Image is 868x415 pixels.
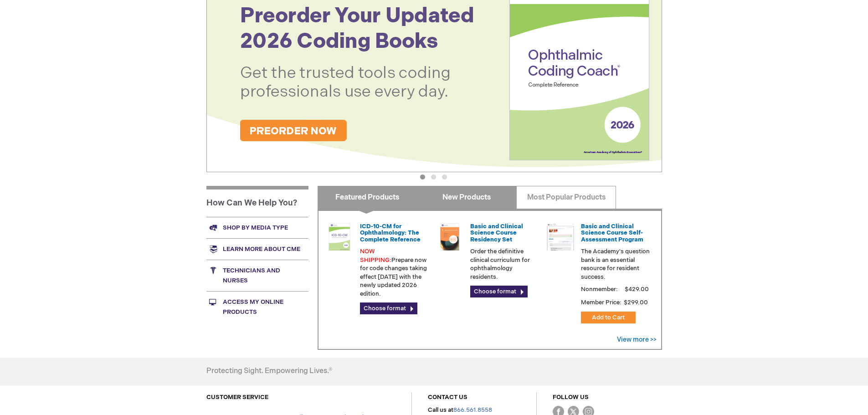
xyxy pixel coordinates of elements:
[470,286,528,297] a: Choose format
[206,291,308,323] a: Access My Online Products
[360,223,421,243] a: ICD-10-CM for Ophthalmology: The Complete Reference
[617,336,657,343] a: View more >>
[206,260,308,291] a: Technicians and nurses
[428,394,467,401] a: CONTACT US
[553,394,589,401] a: FOLLOW US
[470,247,539,281] p: Order the definitive clinical curriculum for ophthalmology residents.
[431,174,436,179] button: 2 of 3
[360,248,391,264] font: NOW SHIPPING:
[581,299,621,306] strong: Member Price:
[206,186,308,217] h1: How Can We Help You?
[581,284,618,295] strong: Nonmember:
[547,223,574,251] img: bcscself_20.jpg
[581,223,643,243] a: Basic and Clinical Science Course Self-Assessment Program
[206,238,308,260] a: Learn more about CME
[417,186,517,209] a: New Products
[623,299,649,306] span: $299.00
[326,223,353,251] img: 0120008u_42.png
[318,186,417,209] a: Featured Products
[581,312,636,323] button: Add to Cart
[206,394,268,401] a: CUSTOMER SERVICE
[470,223,523,243] a: Basic and Clinical Science Course Residency Set
[360,302,417,314] a: Choose format
[442,174,447,179] button: 3 of 3
[592,314,625,321] span: Add to Cart
[581,247,650,281] p: The Academy's question bank is an essential resource for resident success.
[420,174,425,179] button: 1 of 3
[623,286,650,293] span: $429.00
[206,217,308,238] a: Shop by media type
[206,367,332,375] h4: Protecting Sight. Empowering Lives.®
[360,247,429,298] p: Prepare now for code changes taking effect [DATE] with the newly updated 2026 edition.
[516,186,616,209] a: Most Popular Products
[453,406,492,414] a: 866.561.8558
[436,223,463,251] img: 02850963u_47.png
